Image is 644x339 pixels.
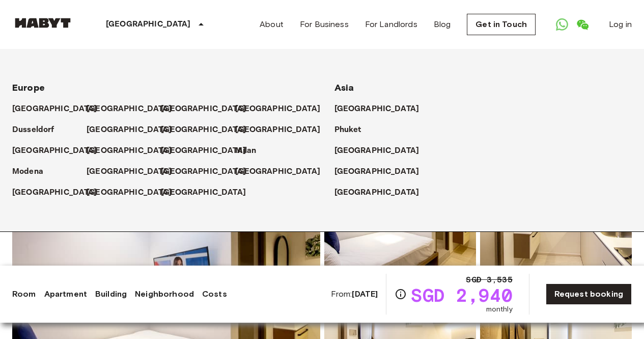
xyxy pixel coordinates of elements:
[12,103,107,115] a: [GEOGRAPHIC_DATA]
[334,145,430,157] a: [GEOGRAPHIC_DATA]
[12,288,36,300] a: Room
[235,166,320,178] p: [GEOGRAPHIC_DATA]
[87,187,172,199] p: [GEOGRAPHIC_DATA]
[334,166,430,178] a: [GEOGRAPHIC_DATA]
[331,289,378,300] span: From:
[87,103,172,115] p: [GEOGRAPHIC_DATA]
[202,288,227,300] a: Costs
[434,18,451,31] a: Blog
[87,187,182,199] a: [GEOGRAPHIC_DATA]
[235,124,320,136] p: [GEOGRAPHIC_DATA]
[12,82,45,93] span: Europe
[12,145,107,157] a: [GEOGRAPHIC_DATA]
[365,18,417,31] a: For Landlords
[12,187,97,199] p: [GEOGRAPHIC_DATA]
[87,124,172,136] p: [GEOGRAPHIC_DATA]
[300,18,349,31] a: For Business
[161,103,256,115] a: [GEOGRAPHIC_DATA]
[334,187,419,199] p: [GEOGRAPHIC_DATA]
[161,145,256,157] a: [GEOGRAPHIC_DATA]
[12,166,43,178] p: Modena
[334,166,419,178] p: [GEOGRAPHIC_DATA]
[334,124,372,136] a: Phuket
[235,145,266,157] a: Milan
[334,124,361,136] p: Phuket
[12,145,97,157] p: [GEOGRAPHIC_DATA]
[260,18,284,31] a: About
[161,145,246,157] p: [GEOGRAPHIC_DATA]
[12,124,54,136] p: Dusseldorf
[87,145,182,157] a: [GEOGRAPHIC_DATA]
[44,288,87,300] a: Apartment
[466,274,512,286] span: SGD 3,535
[235,166,330,178] a: [GEOGRAPHIC_DATA]
[87,103,182,115] a: [GEOGRAPHIC_DATA]
[161,187,246,199] p: [GEOGRAPHIC_DATA]
[546,283,632,305] a: Request booking
[552,14,572,35] a: Open WhatsApp
[87,124,182,136] a: [GEOGRAPHIC_DATA]
[334,103,419,115] p: [GEOGRAPHIC_DATA]
[352,289,378,299] b: [DATE]
[87,145,172,157] p: [GEOGRAPHIC_DATA]
[87,166,172,178] p: [GEOGRAPHIC_DATA]
[12,187,107,199] a: [GEOGRAPHIC_DATA]
[334,145,419,157] p: [GEOGRAPHIC_DATA]
[95,288,127,300] a: Building
[235,103,330,115] a: [GEOGRAPHIC_DATA]
[87,166,182,178] a: [GEOGRAPHIC_DATA]
[161,166,256,178] a: [GEOGRAPHIC_DATA]
[235,103,320,115] p: [GEOGRAPHIC_DATA]
[161,187,256,199] a: [GEOGRAPHIC_DATA]
[334,103,430,115] a: [GEOGRAPHIC_DATA]
[334,82,354,93] span: Asia
[334,187,430,199] a: [GEOGRAPHIC_DATA]
[235,124,330,136] a: [GEOGRAPHIC_DATA]
[467,14,536,35] a: Get in Touch
[395,288,407,300] svg: Check cost overview for full price breakdown. Please note that discounts apply to new joiners onl...
[161,124,246,136] p: [GEOGRAPHIC_DATA]
[161,124,256,136] a: [GEOGRAPHIC_DATA]
[486,304,513,315] span: monthly
[411,286,512,304] span: SGD 2,940
[106,18,191,31] p: [GEOGRAPHIC_DATA]
[235,145,256,157] p: Milan
[12,124,65,136] a: Dusseldorf
[572,14,593,35] a: Open WeChat
[609,18,632,31] a: Log in
[12,166,53,178] a: Modena
[161,166,246,178] p: [GEOGRAPHIC_DATA]
[12,18,73,28] img: Habyt
[12,103,97,115] p: [GEOGRAPHIC_DATA]
[135,288,194,300] a: Neighborhood
[161,103,246,115] p: [GEOGRAPHIC_DATA]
